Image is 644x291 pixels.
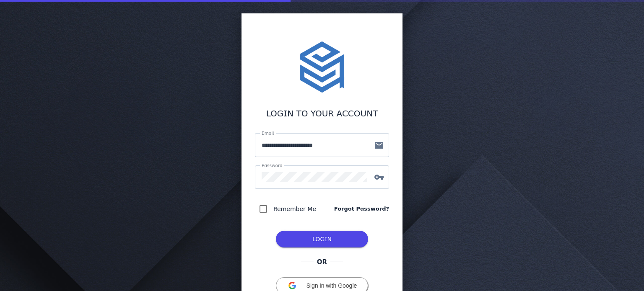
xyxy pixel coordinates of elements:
[314,258,330,267] span: OR
[272,204,316,214] label: Remember Me
[369,140,389,150] mat-icon: mail
[369,172,389,182] mat-icon: vpn_key
[255,107,389,120] div: LOGIN TO YOUR ACCOUNT
[306,282,357,289] span: Sign in with Google
[295,40,349,94] img: stacktome.svg
[262,163,283,168] mat-label: Password
[312,236,332,242] span: LOGIN
[262,131,274,136] mat-label: Email
[334,205,389,213] a: Forgot Password?
[276,231,368,247] button: LOG IN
